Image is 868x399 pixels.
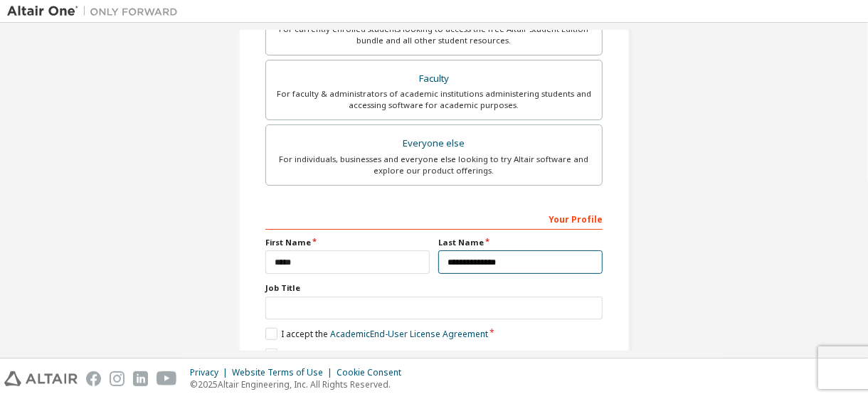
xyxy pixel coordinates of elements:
[190,367,232,378] div: Privacy
[4,371,78,386] img: altair_logo.svg
[7,4,185,18] img: Altair One
[190,378,410,390] p: © 2025 Altair Engineering, Inc. All Rights Reserved.
[232,367,337,378] div: Website Terms of Use
[275,154,593,176] div: For individuals, businesses and everyone else looking to try Altair software and explore our prod...
[265,282,603,294] label: Job Title
[275,134,593,154] div: Everyone else
[337,367,410,378] div: Cookie Consent
[157,371,177,386] img: youtube.svg
[275,69,593,89] div: Faculty
[275,23,593,46] div: For currently enrolled students looking to access the free Altair Student Edition bundle and all ...
[330,328,488,340] a: Academic End-User License Agreement
[110,371,125,386] img: instagram.svg
[265,328,488,340] label: I accept the
[86,371,101,386] img: facebook.svg
[275,88,593,111] div: For faculty & administrators of academic institutions administering students and accessing softwa...
[265,237,430,248] label: First Name
[265,207,603,230] div: Your Profile
[438,237,603,248] label: Last Name
[265,349,487,361] label: I would like to receive marketing emails from Altair
[133,371,148,386] img: linkedin.svg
